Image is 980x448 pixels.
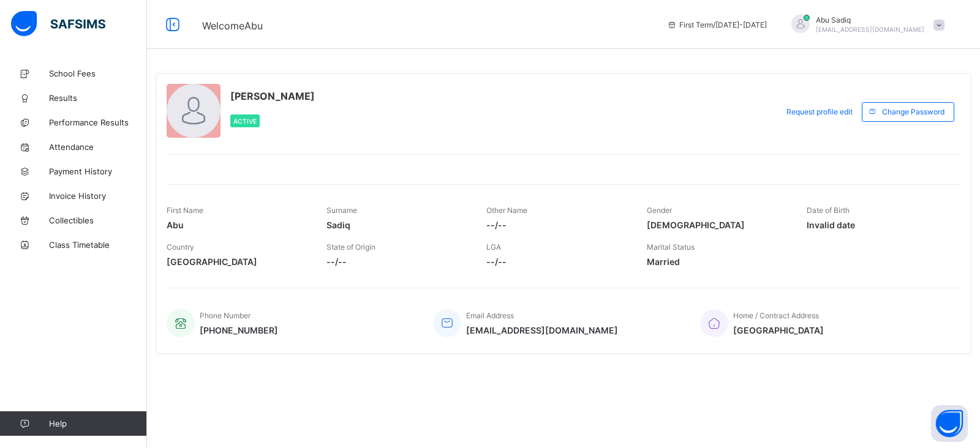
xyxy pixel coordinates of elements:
[807,206,850,215] span: Date of Birth
[647,242,695,252] span: Marital Status
[167,256,308,267] span: [GEOGRAPHIC_DATA]
[931,405,968,442] button: Open asap
[486,206,527,215] span: Other Name
[49,419,146,428] span: Help
[466,311,514,320] span: Email Address
[326,206,357,215] span: Surname
[200,311,251,320] span: Phone Number
[882,107,944,116] span: Change Password
[49,215,147,225] span: Collectibles
[779,15,951,35] div: AbuSadiq
[786,107,853,116] span: Request profile edit
[49,69,147,78] span: School Fees
[816,15,924,24] span: Abu Sadiq
[326,220,468,230] span: Sadiq
[233,118,257,125] span: Active
[667,20,767,29] span: session/term information
[49,93,147,103] span: Results
[49,166,147,176] span: Payment History
[49,191,147,201] span: Invoice History
[733,311,819,320] span: Home / Contract Address
[647,220,788,230] span: [DEMOGRAPHIC_DATA]
[230,90,315,102] span: [PERSON_NAME]
[647,256,788,267] span: Married
[167,206,203,215] span: First Name
[200,325,278,335] span: [PHONE_NUMBER]
[11,11,105,37] img: safsims
[807,220,948,230] span: Invalid date
[49,118,147,127] span: Performance Results
[326,242,375,252] span: State of Origin
[647,206,672,215] span: Gender
[466,325,618,335] span: [EMAIL_ADDRESS][DOMAIN_NAME]
[733,325,824,335] span: [GEOGRAPHIC_DATA]
[49,142,147,152] span: Attendance
[816,26,924,33] span: [EMAIL_ADDRESS][DOMAIN_NAME]
[486,242,501,252] span: LGA
[326,256,468,267] span: --/--
[486,220,628,230] span: --/--
[486,256,628,267] span: --/--
[167,242,194,252] span: Country
[167,220,308,230] span: Abu
[202,20,263,32] span: Welcome Abu
[49,240,147,250] span: Class Timetable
